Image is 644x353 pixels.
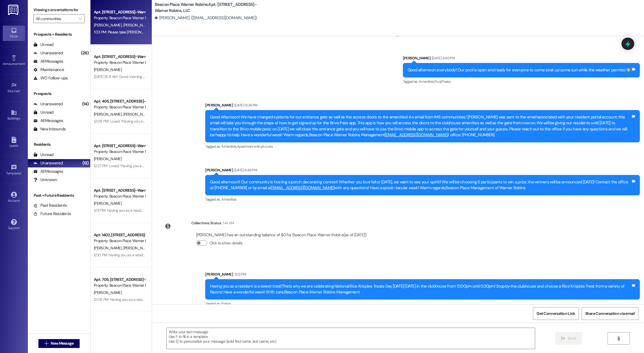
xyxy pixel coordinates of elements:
[94,67,122,72] span: [PERSON_NAME]
[431,32,440,37] span: Praise
[8,5,19,15] img: ResiDesk Logo
[205,300,640,308] div: Tagged as:
[33,211,71,217] div: Future Residents
[28,31,90,37] div: Prospects + Residents
[442,79,451,84] span: Praise
[271,185,334,191] a: [EMAIL_ADDRESS][DOMAIN_NAME]
[33,118,63,124] div: All Messages
[25,61,26,65] span: •
[205,167,640,175] div: [PERSON_NAME]
[33,59,63,64] div: All Messages
[123,245,151,250] span: [PERSON_NAME]
[3,163,25,178] a: Templates •
[191,220,221,226] div: Collections Status
[94,252,629,257] div: 12:10 PM: Having you as a resident is a sweet treat!Thats why we are celebrating National Rice Kr...
[28,91,90,97] div: Prospects
[33,50,63,56] div: Unanswered
[555,332,582,345] button: Send
[94,60,145,65] div: Property: Beacon Place Warner Robins
[33,67,64,73] div: Maintenance
[94,119,644,124] div: 12:08 PM: Loved “Having you as a resident is a sweet treat!Thats why we are celebrating National ...
[233,271,246,277] div: 12:12 PM
[221,197,236,202] span: Amenities
[419,79,434,84] span: Amenities ,
[210,179,631,191] div: Good afternoon!! Our community is hosting a porch decorating contest! Whether you love fall or [D...
[237,144,262,149] span: Apartment entry ,
[403,55,640,63] div: [PERSON_NAME]
[3,190,25,205] a: Account
[155,2,266,14] b: Beacon Place Warner Robins: Apt. [STREET_ADDRESS]-Warner Robins, LLC
[33,203,67,208] div: Past Residents
[94,193,145,199] div: Property: Beacon Place Warner Robins
[3,26,25,41] a: Inbox
[94,30,182,35] div: 1:03 PM: Please take [PERSON_NAME] off the text blast
[94,290,122,295] span: [PERSON_NAME]
[28,193,90,198] div: Past + Future Residents
[94,149,145,155] div: Property: Beacon Place Warner Robins
[94,245,123,250] span: [PERSON_NAME]
[80,49,90,57] div: (26)
[205,102,640,110] div: [PERSON_NAME]
[533,307,579,320] button: Get Conversation Link
[537,311,575,317] span: Get Conversation Link
[408,32,424,37] span: Amenities ,
[408,67,631,73] div: Good afternoon everybody! Our pool is open and ready for everyone to come soak up some sun while ...
[424,32,431,37] span: Pool ,
[221,220,234,226] div: 1:44 AM
[51,340,74,346] span: New Message
[582,307,638,320] button: Share Conversation via email
[385,132,448,138] a: [EMAIL_ADDRESS][DOMAIN_NAME]
[94,74,238,79] div: [DATE] 10:11 AM: Good morning. I don't have a response to this question. Did you send one?
[33,75,68,81] div: WO Follow-ups
[585,311,635,317] span: Share Conversation via email
[209,240,242,246] label: Click to show details
[94,188,145,193] div: Apt. [STREET_ADDRESS]-Warner Robins, LLC
[221,301,231,306] span: Praise
[94,112,123,117] span: [PERSON_NAME]
[33,169,63,174] div: All Messages
[3,81,25,96] a: Site Visit •
[94,232,145,238] div: Apt. 1402, [STREET_ADDRESS]-Warner Robins, LLC
[221,144,237,149] span: Amenities ,
[94,201,122,206] span: [PERSON_NAME]
[33,6,85,14] label: Viewing conversations for
[94,283,145,288] div: Property: Beacon Place Warner Robins
[3,217,25,232] a: Support
[3,135,25,150] a: Leads
[94,143,145,149] div: Apt. [STREET_ADDRESS]-Warner Robins, LLC
[33,126,66,132] div: New Inbounds
[81,100,90,108] div: (14)
[94,238,145,244] div: Property: Beacon Place Warner Robins
[205,195,640,203] div: Tagged as:
[616,336,621,341] i: 
[233,102,257,108] div: [DATE] 12:24 PM
[567,335,576,341] span: Send
[44,341,48,346] i: 
[94,297,631,302] div: 12:08 PM: Having you as a resident is a sweet treat!Thats why we are celebrating National Rice Kr...
[561,336,565,341] i: 
[262,144,273,149] span: Access
[94,54,145,60] div: Apt. [STREET_ADDRESS]-Warner Robins, LLC
[36,14,76,23] input: All communities
[28,142,90,147] div: Residents
[233,167,257,173] div: [DATE] 4:46 PM
[205,271,640,279] div: [PERSON_NAME]
[94,163,643,168] div: 12:27 PM: Loved “Having you as a resident is a sweet treat!Thats why we are celebrating National ...
[94,98,145,104] div: Apt. 405, [STREET_ADDRESS]-Warner Robins, LLC
[38,339,80,348] button: New Message
[434,79,442,84] span: Pool ,
[94,277,145,283] div: Apt. 705, [STREET_ADDRESS]-Warner Robins, LLC
[210,283,631,295] div: Having you as a resident is a sweet treat!Thats why we are celebrating National Rice Krispies Tre...
[33,177,57,183] div: Unknown
[33,42,53,48] div: Unread
[123,112,151,117] span: [PERSON_NAME]
[3,108,25,123] a: Buildings
[33,152,53,158] div: Unread
[33,160,63,166] div: Unanswered
[94,104,145,110] div: Property: Beacon Place Warner Robins
[403,77,640,86] div: Tagged as:
[205,142,640,150] div: Tagged as:
[430,55,455,61] div: [DATE] 4:40 PM
[210,114,631,138] div: Good Afternoon! We have changed systems for our entrance gate as well as the access doors to the ...
[94,208,628,213] div: 12:11 PM: Having you as a resident is a sweet treat!Thats why we are celebrating National Rice Kr...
